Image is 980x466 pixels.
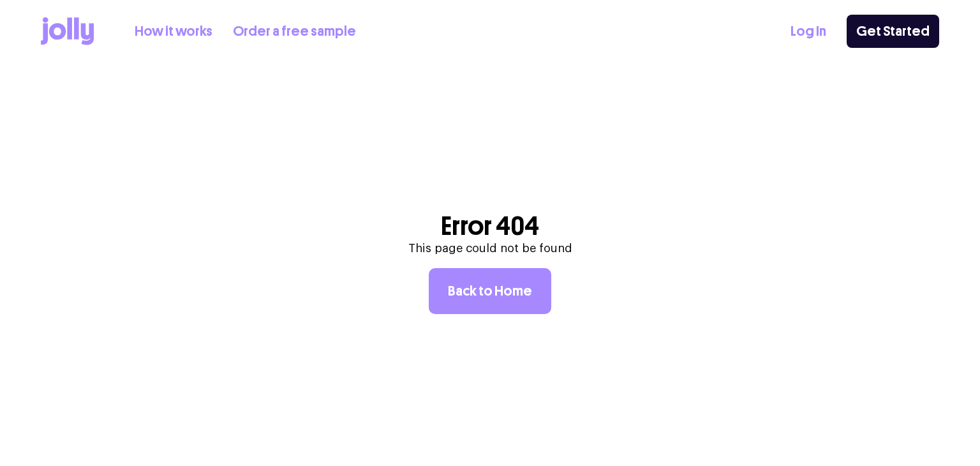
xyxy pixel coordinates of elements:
[135,21,212,42] a: How it works
[847,15,939,48] a: Get Started
[233,21,356,42] a: Order a free sample
[408,216,572,236] h1: Error 404
[429,268,551,314] a: Back to Home
[791,21,826,42] a: Log In
[408,241,572,255] p: This page could not be found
